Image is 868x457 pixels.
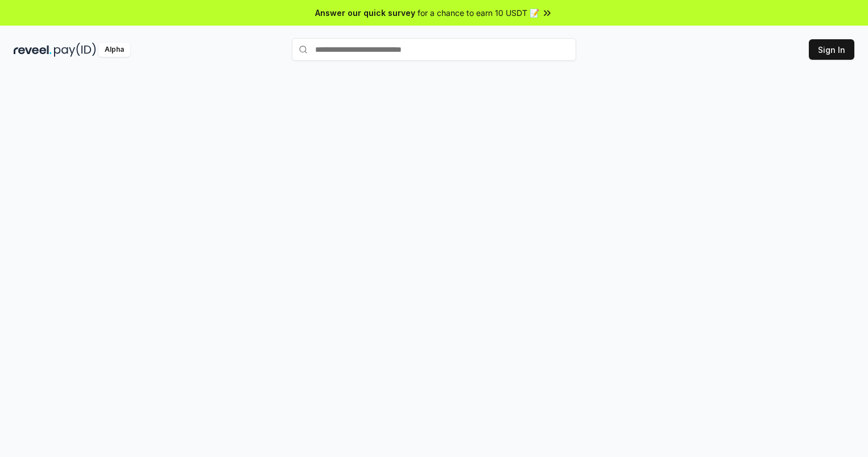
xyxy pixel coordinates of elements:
span: Answer our quick survey [315,7,415,19]
img: reveel_dark [14,43,52,57]
img: pay_id [54,43,96,57]
span: for a chance to earn 10 USDT 📝 [418,7,539,19]
button: Sign In [809,39,854,60]
div: Alpha [98,43,130,57]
